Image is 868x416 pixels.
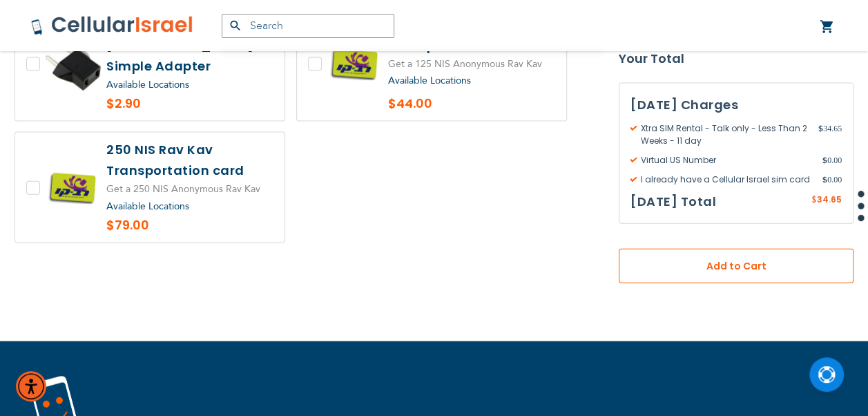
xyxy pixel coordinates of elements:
button: Add to Cart [619,249,853,283]
span: I already have a Cellular Israel sim card [630,173,822,186]
span: $ [822,154,827,167]
span: Add to Cart [664,259,808,274]
span: $ [822,173,827,186]
div: Accessibility Menu [16,371,46,401]
span: Xtra SIM Rental - Talk only - Less Than 2 Weeks - 11 day [630,122,818,147]
span: $ [818,122,823,135]
span: $ [811,194,817,207]
input: Search [222,14,394,38]
h3: [DATE] Charges [630,95,842,115]
span: 34.65 [818,122,842,147]
strong: Your Total [619,48,853,69]
span: 0.00 [822,154,842,167]
a: Available Locations [106,78,189,91]
a: Available Locations [388,74,471,87]
span: 0.00 [822,173,842,186]
a: Available Locations [106,200,189,213]
h3: [DATE] Total [630,191,716,212]
img: Cellular Israel [30,15,194,36]
span: Virtual US Number [630,154,822,167]
span: 34.65 [817,193,842,205]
